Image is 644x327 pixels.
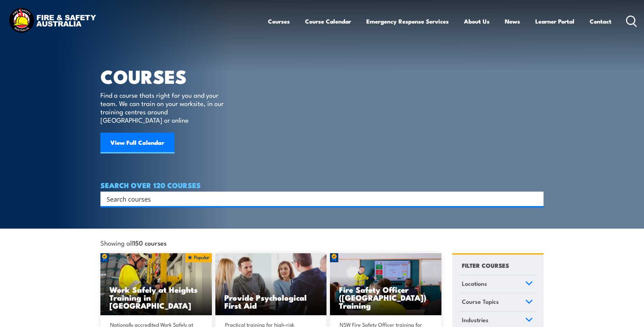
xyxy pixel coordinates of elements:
[100,68,234,84] h1: COURSES
[100,239,167,246] span: Showing all
[215,253,327,316] img: Mental Health First Aid Training Course from Fire & Safety Australia
[462,260,509,270] h4: FILTER COURSES
[100,181,544,189] h4: SEARCH OVER 120 COURSES
[366,12,449,30] a: Emergency Response Services
[505,12,520,30] a: News
[459,275,536,293] a: Locations
[133,238,167,247] strong: 150 courses
[100,253,212,316] a: Work Safely at Heights Training in [GEOGRAPHIC_DATA]
[590,12,611,30] a: Contact
[462,315,489,325] span: Industries
[224,293,318,309] h3: Provide Psychological First Aid
[109,285,203,309] h3: Work Safely at Heights Training in [GEOGRAPHIC_DATA]
[100,253,212,316] img: Work Safely at Heights Training (1)
[215,253,327,316] a: Provide Psychological First Aid
[464,12,490,30] a: About Us
[100,133,175,153] a: View Full Calendar
[531,194,541,204] button: Search magnifier button
[305,12,351,30] a: Course Calendar
[330,253,441,316] img: Fire Safety Advisor
[268,12,290,30] a: Courses
[535,12,574,30] a: Learner Portal
[100,91,227,124] p: Find a course thats right for you and your team. We can train on your worksite, in our training c...
[330,253,441,316] a: Fire Safety Officer ([GEOGRAPHIC_DATA]) Training
[339,285,432,309] h3: Fire Safety Officer ([GEOGRAPHIC_DATA]) Training
[107,194,528,204] input: Search input
[108,194,530,204] form: Search form
[459,293,536,311] a: Course Topics
[462,297,499,306] span: Course Topics
[462,279,487,288] span: Locations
